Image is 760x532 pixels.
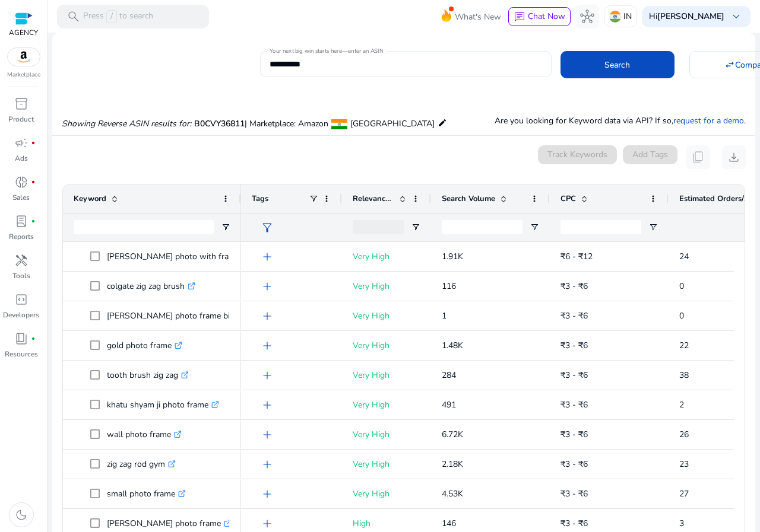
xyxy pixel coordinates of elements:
span: lab_profile [14,214,28,228]
button: download [722,145,746,169]
p: tooth brush zig zag [107,363,189,387]
span: ₹3 - ₹6 [560,518,588,529]
span: / [106,10,117,23]
span: ₹3 - ₹6 [560,340,588,351]
p: khatu shyam ji photo frame [107,393,219,417]
span: add [260,398,274,412]
button: chatChat Now [508,7,571,26]
span: add [260,339,274,353]
p: [PERSON_NAME] photo frame big size [107,304,261,328]
span: campaign [14,136,28,150]
p: Resources [5,349,38,359]
span: add [260,309,274,323]
span: 2.18K [442,458,463,470]
span: ₹6 - ₹12 [560,251,593,262]
p: wall photo frame [107,422,182,447]
i: Showing Reverse ASIN results for: [62,118,191,129]
span: 1.48K [442,340,463,351]
input: CPC Filter Input [560,220,641,234]
mat-label: Your next big win starts here—enter an ASIN [270,47,383,55]
p: small photo frame [107,482,186,506]
span: keyboard_arrow_down [729,9,743,24]
span: What's New [455,7,501,27]
mat-icon: swap_horiz [724,59,735,70]
span: Estimated Orders/Month [679,193,750,204]
span: ₹3 - ₹6 [560,369,588,381]
span: fiber_manual_record [31,219,36,224]
span: 0 [679,281,684,292]
p: Tools [12,270,30,281]
span: | Marketplace: Amazon [245,118,328,129]
p: IN [623,6,632,27]
button: Open Filter Menu [221,222,230,232]
span: inventory_2 [14,97,28,111]
p: colgate zig zag brush [107,274,195,298]
span: 4.53K [442,488,463,499]
span: 284 [442,369,456,381]
p: Reports [9,231,34,242]
span: 491 [442,399,456,410]
span: code_blocks [14,292,28,307]
span: fiber_manual_record [31,141,36,145]
p: zig zag rod gym [107,452,176,476]
button: Search [560,51,674,78]
span: 1.91K [442,251,463,262]
b: [PERSON_NAME] [657,11,724,22]
button: Open Filter Menu [648,222,658,232]
p: Hi [649,12,724,21]
p: Very High [353,393,420,417]
span: dark_mode [14,508,28,522]
span: 6.72K [442,429,463,440]
span: 23 [679,458,689,470]
span: download [727,150,741,164]
button: hub [575,5,599,28]
span: add [260,428,274,442]
p: [PERSON_NAME] photo with frame [107,244,251,269]
img: in.svg [609,11,621,23]
span: 26 [679,429,689,440]
p: Marketplace [7,71,40,79]
p: Very High [353,244,420,269]
span: Tags [252,193,268,204]
span: add [260,250,274,264]
span: 2 [679,399,684,410]
span: search [66,9,81,24]
span: 1 [442,310,446,321]
p: Very High [353,452,420,476]
span: 0 [679,310,684,321]
span: 22 [679,340,689,351]
span: 116 [442,281,456,292]
span: Search Volume [442,193,495,204]
p: Very High [353,363,420,387]
span: ₹3 - ₹6 [560,429,588,440]
span: ₹3 - ₹6 [560,458,588,470]
span: add [260,487,274,501]
span: fiber_manual_record [31,180,36,184]
input: Search Volume Filter Input [442,220,522,234]
span: fiber_manual_record [31,336,36,341]
span: donut_small [14,175,28,189]
p: Developers [3,310,39,320]
span: Search [604,59,630,71]
span: add [260,368,274,383]
span: Keyword [74,193,106,204]
span: B0CVY36811 [194,118,245,129]
img: amazon.svg [8,48,40,66]
p: gold photo frame [107,333,182,358]
span: handyman [14,253,28,267]
p: Sales [12,192,30,203]
input: Keyword Filter Input [74,220,214,234]
span: 27 [679,488,689,499]
button: Open Filter Menu [411,222,420,232]
p: Are you looking for Keyword data via API? If so, . [495,114,746,127]
span: ₹3 - ₹6 [560,281,588,292]
span: add [260,279,274,294]
span: 38 [679,369,689,381]
a: request for a demo [673,115,744,126]
p: Product [8,114,34,125]
span: 146 [442,518,456,529]
span: add [260,457,274,472]
p: AGENCY [9,27,38,38]
span: Relevance Score [353,193,394,204]
p: Very High [353,304,420,328]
